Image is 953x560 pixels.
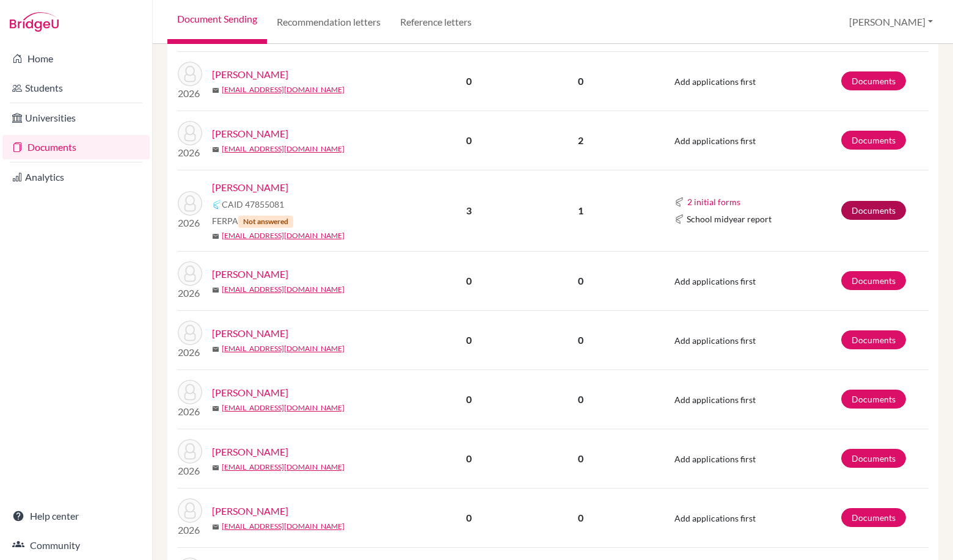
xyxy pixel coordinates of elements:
[2,504,150,528] a: Help center
[466,134,472,146] b: 0
[212,464,219,471] span: mail
[178,261,202,286] img: Joseph, Zachary
[674,395,756,405] span: Add applications first
[687,213,772,225] span: School midyear report
[212,126,288,141] a: [PERSON_NAME]
[2,76,150,100] a: Students
[674,454,756,464] span: Add applications first
[212,180,288,195] a: [PERSON_NAME]
[178,191,202,216] img: Hill, Thomas
[841,449,906,468] a: Documents
[466,334,472,346] b: 0
[2,106,150,130] a: Universities
[222,230,345,241] a: [EMAIL_ADDRESS][DOMAIN_NAME]
[178,380,202,404] img: Kirchner, Felix
[178,216,202,230] p: 2026
[2,135,150,159] a: Documents
[212,233,219,240] span: mail
[466,205,472,216] b: 3
[212,267,288,282] a: [PERSON_NAME]
[516,392,644,407] p: 0
[516,333,644,347] p: 0
[841,390,906,409] a: Documents
[222,343,345,354] a: [EMAIL_ADDRESS][DOMAIN_NAME]
[841,201,906,220] a: Documents
[687,195,741,209] button: 2 initial forms
[841,508,906,527] a: Documents
[2,533,150,558] a: Community
[212,504,288,518] a: [PERSON_NAME]
[516,451,644,466] p: 0
[212,146,219,153] span: mail
[212,286,219,294] span: mail
[466,75,472,87] b: 0
[178,86,202,101] p: 2026
[841,71,906,90] a: Documents
[178,523,202,537] p: 2026
[674,335,756,346] span: Add applications first
[212,523,219,531] span: mail
[238,216,293,228] span: Not answered
[212,326,288,341] a: [PERSON_NAME]
[674,136,756,146] span: Add applications first
[178,439,202,464] img: Mardin, Tolga
[674,76,756,87] span: Add applications first
[674,214,684,224] img: Common App logo
[222,198,284,211] span: CAID 47855081
[178,286,202,300] p: 2026
[178,464,202,478] p: 2026
[178,121,202,145] img: Harandi, Teymour
[10,12,59,32] img: Bridge-U
[222,462,345,473] a: [EMAIL_ADDRESS][DOMAIN_NAME]
[178,62,202,86] img: Gurdjian, Gabriel
[212,385,288,400] a: [PERSON_NAME]
[466,453,472,464] b: 0
[222,521,345,532] a: [EMAIL_ADDRESS][DOMAIN_NAME]
[178,145,202,160] p: 2026
[222,144,345,155] a: [EMAIL_ADDRESS][DOMAIN_NAME]
[212,67,288,82] a: [PERSON_NAME]
[178,498,202,523] img: Martin, Theo
[466,275,472,286] b: 0
[222,402,345,413] a: [EMAIL_ADDRESS][DOMAIN_NAME]
[516,203,644,218] p: 1
[841,131,906,150] a: Documents
[212,346,219,353] span: mail
[178,345,202,360] p: 2026
[466,512,472,523] b: 0
[841,271,906,290] a: Documents
[178,321,202,345] img: Katz, Harper
[516,274,644,288] p: 0
[674,197,684,207] img: Common App logo
[212,214,293,228] span: FERPA
[841,330,906,349] a: Documents
[466,393,472,405] b: 0
[212,405,219,412] span: mail
[844,10,938,34] button: [PERSON_NAME]
[516,511,644,525] p: 0
[674,276,756,286] span: Add applications first
[516,133,644,148] p: 2
[674,513,756,523] span: Add applications first
[178,404,202,419] p: 2026
[516,74,644,89] p: 0
[222,84,345,95] a: [EMAIL_ADDRESS][DOMAIN_NAME]
[212,87,219,94] span: mail
[212,200,222,209] img: Common App logo
[222,284,345,295] a: [EMAIL_ADDRESS][DOMAIN_NAME]
[2,46,150,71] a: Home
[212,445,288,459] a: [PERSON_NAME]
[2,165,150,189] a: Analytics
